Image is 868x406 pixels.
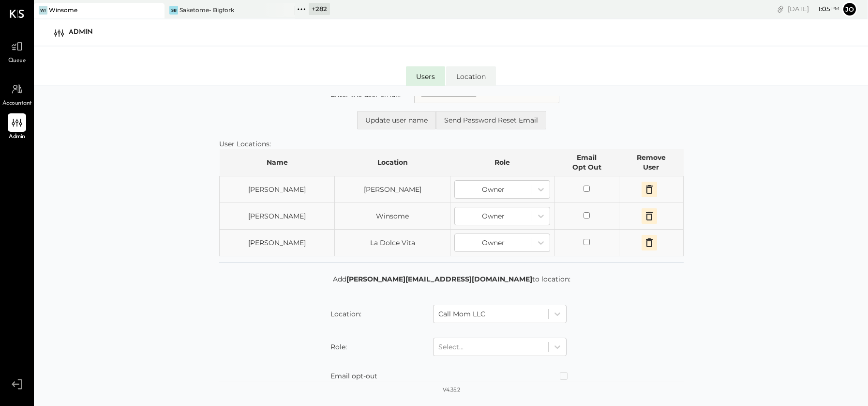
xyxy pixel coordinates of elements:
div: Saketome- Bigfork [180,6,234,14]
th: Email Opt Out [554,149,619,176]
td: Winsome [335,203,450,230]
a: Queue [0,37,33,65]
td: La Dolce Vita [335,230,450,256]
div: Wi [39,6,47,15]
strong: [PERSON_NAME][EMAIL_ADDRESS][DOMAIN_NAME] [346,275,532,283]
p: Add to location: [333,274,570,284]
label: Location: [330,309,361,319]
div: Winsome [49,6,77,14]
span: Queue [8,57,26,65]
li: Location [446,66,496,86]
span: Accountant [2,99,32,108]
th: Location [335,149,450,176]
td: [PERSON_NAME] [220,230,335,256]
span: Admin [9,133,25,141]
th: Remove User [619,149,683,176]
div: v 4.35.2 [443,386,460,394]
button: Update user name [357,111,436,129]
div: + 282 [309,3,330,15]
th: Name [220,149,335,176]
li: Users [406,66,445,86]
div: User Locations: [219,139,684,149]
th: Role [450,149,554,176]
label: Email opt-out [330,371,377,381]
button: Jo [842,1,857,17]
label: Role: [330,342,347,352]
div: SB [169,6,178,15]
td: [PERSON_NAME] [335,176,450,203]
a: Admin [0,113,33,141]
td: [PERSON_NAME] [220,203,335,230]
div: Admin [69,25,103,40]
div: [DATE] [788,4,839,14]
td: [PERSON_NAME] [220,176,335,203]
button: Send Password Reset Email [436,111,546,129]
div: copy link [776,4,785,14]
a: Accountant [0,80,33,108]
